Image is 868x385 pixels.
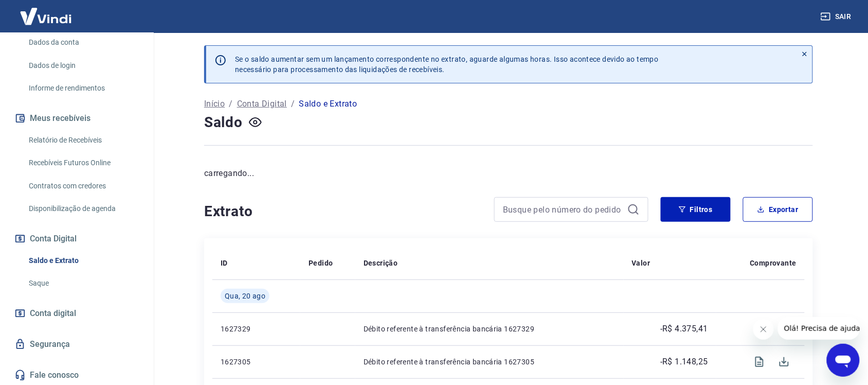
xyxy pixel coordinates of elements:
[204,167,813,180] p: carregando...
[12,333,141,356] a: Segurança
[778,317,860,340] iframe: Mensagem da empresa
[25,198,141,219] a: Disponibilização de agenda
[25,78,141,99] a: Informe de rendimentos
[819,7,856,26] button: Sair
[503,202,623,217] input: Busque pelo número do pedido
[204,112,243,133] h4: Saldo
[225,291,265,301] span: Qua, 20 ago
[12,1,79,32] img: Vindi
[204,201,482,222] h4: Extrato
[12,107,141,130] button: Meus recebíveis
[25,130,141,151] a: Relatório de Recebíveis
[661,197,731,222] button: Filtros
[12,227,141,250] button: Conta Digital
[772,349,797,374] span: Download
[221,258,228,268] p: ID
[364,357,616,367] p: Débito referente à transferência bancária 1627305
[25,176,141,197] a: Contratos com credores
[753,319,774,340] iframe: Fechar mensagem
[25,32,141,53] a: Dados da conta
[229,98,232,110] p: /
[772,317,797,341] span: Download
[291,98,295,110] p: /
[750,258,797,268] p: Comprovante
[747,349,772,374] span: Visualizar
[30,306,76,321] span: Conta digital
[25,273,141,294] a: Saque
[204,98,225,110] a: Início
[747,317,772,341] span: Visualizar
[12,302,141,325] a: Conta digital
[221,357,292,367] p: 1627305
[743,197,813,222] button: Exportar
[237,98,287,110] a: Conta Digital
[299,98,357,110] p: Saldo e Extrato
[660,356,708,368] p: -R$ 1.148,25
[25,152,141,173] a: Recebíveis Futuros Online
[827,344,860,377] iframe: Botão para abrir a janela de mensagens
[309,258,333,268] p: Pedido
[6,7,86,15] span: Olá! Precisa de ajuda?
[364,324,616,334] p: Débito referente à transferência bancária 1627329
[660,323,708,335] p: -R$ 4.375,41
[221,324,292,334] p: 1627329
[632,258,650,268] p: Valor
[364,258,398,268] p: Descrição
[25,55,141,76] a: Dados de login
[25,250,141,271] a: Saldo e Extrato
[235,54,659,75] p: Se o saldo aumentar sem um lançamento correspondente no extrato, aguarde algumas horas. Isso acon...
